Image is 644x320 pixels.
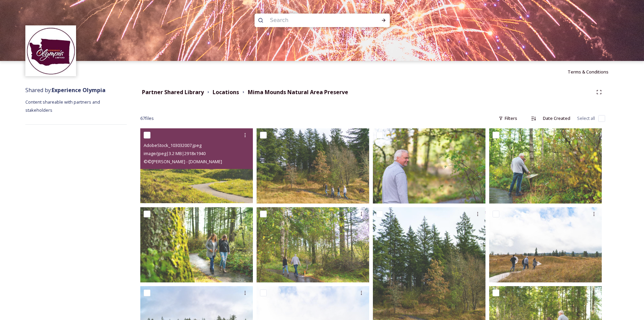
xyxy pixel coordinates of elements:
strong: Locations [213,88,239,96]
input: Search [267,13,359,28]
span: Content shareable with partners and stakeholders [25,99,101,113]
span: 67 file s [140,115,154,122]
div: Filters [495,112,521,125]
strong: Mima Mounds Natural Area Preserve [248,88,348,96]
img: R3A00682.jpg [373,128,485,204]
a: Terms & Conditions [568,68,619,76]
strong: Experience Olympia [52,86,105,94]
img: DSC06445.jpg [489,128,602,204]
img: DSC06374.jpg [257,207,369,282]
span: image/jpeg | 3.2 MB | 2918 x 1940 [144,150,206,156]
span: AdobeStock_103032007.jpeg [144,142,201,148]
img: download.jpeg [26,26,75,76]
img: DSC06474.jpg [140,207,253,282]
span: Select all [577,115,595,122]
span: Shared by: [25,86,105,94]
div: Date Created [540,112,574,125]
span: © ©[PERSON_NAME] - [DOMAIN_NAME] [144,158,222,165]
img: 7a.jpg [257,128,369,204]
img: DSC06260.jpg [489,207,602,282]
strong: Partner Shared Library [142,88,204,96]
span: Terms & Conditions [568,69,609,75]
